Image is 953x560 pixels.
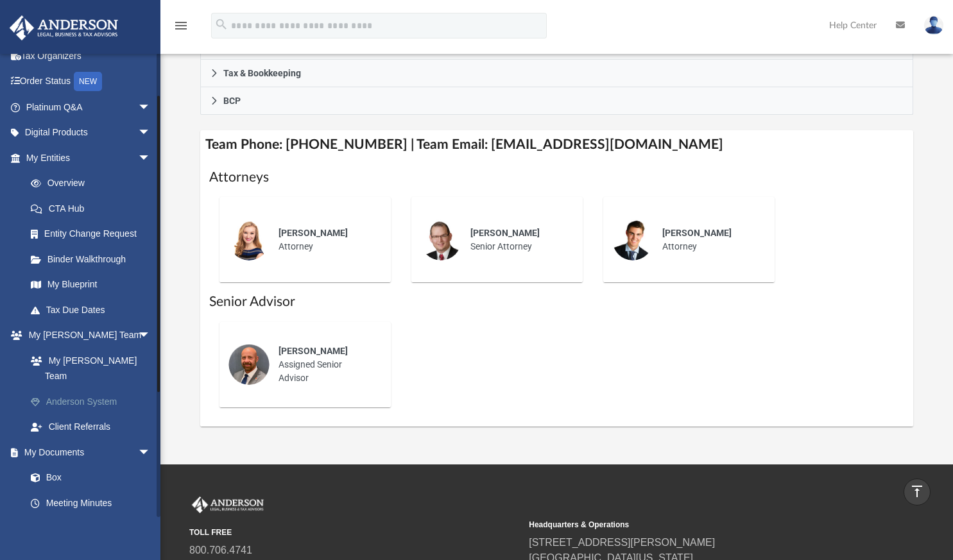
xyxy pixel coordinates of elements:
[470,228,540,238] span: [PERSON_NAME]
[18,196,170,221] a: CTA Hub
[420,219,461,260] img: thumbnail
[279,228,348,238] span: [PERSON_NAME]
[18,171,170,196] a: Overview
[223,96,241,105] span: BCP
[228,344,270,385] img: thumbnail
[138,323,164,349] span: arrow_drop_down
[173,18,189,33] i: menu
[653,217,766,262] div: Attorney
[138,439,164,466] span: arrow_drop_down
[228,219,270,260] img: thumbnail
[270,335,382,394] div: Assigned Senior Advisor
[189,496,266,513] img: Anderson Advisors Platinum Portal
[18,414,170,440] a: Client Referrals
[138,145,164,171] span: arrow_drop_down
[9,323,170,348] a: My [PERSON_NAME] Teamarrow_drop_down
[529,519,859,530] small: Headquarters & Operations
[223,69,301,78] span: Tax & Bookkeeping
[18,348,164,389] a: My [PERSON_NAME] Team
[662,228,732,238] span: [PERSON_NAME]
[173,24,189,33] a: menu
[9,94,170,120] a: Platinum Q&Aarrow_drop_down
[18,221,170,247] a: Entity Change Request
[9,145,170,171] a: My Entitiesarrow_drop_down
[18,516,157,541] a: Forms Library
[200,87,914,115] a: BCP
[529,537,715,548] a: [STREET_ADDRESS][PERSON_NAME]
[9,120,170,146] a: Digital Productsarrow_drop_down
[18,272,164,298] a: My Blueprint
[209,168,905,187] h1: Attorneys
[74,72,102,91] div: NEW
[904,479,931,505] a: vertical_align_top
[214,17,228,31] i: search
[909,484,925,499] i: vertical_align_top
[9,43,170,69] a: Tax Organizers
[612,219,653,260] img: thumbnail
[9,69,170,95] a: Order StatusNEW
[200,130,914,159] h4: Team Phone: [PHONE_NUMBER] | Team Email: [EMAIL_ADDRESS][DOMAIN_NAME]
[924,16,943,35] img: User Pic
[200,60,914,87] a: Tax & Bookkeeping
[18,465,157,491] a: Box
[18,490,164,516] a: Meeting Minutes
[6,15,122,40] img: Anderson Advisors Platinum Portal
[279,346,348,356] span: [PERSON_NAME]
[18,297,170,323] a: Tax Due Dates
[138,94,164,121] span: arrow_drop_down
[189,527,520,538] small: TOLL FREE
[189,545,252,556] a: 800.706.4741
[18,389,170,414] a: Anderson System
[138,120,164,146] span: arrow_drop_down
[270,217,382,262] div: Attorney
[18,246,170,272] a: Binder Walkthrough
[9,439,164,465] a: My Documentsarrow_drop_down
[461,217,574,262] div: Senior Attorney
[209,293,905,311] h1: Senior Advisor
